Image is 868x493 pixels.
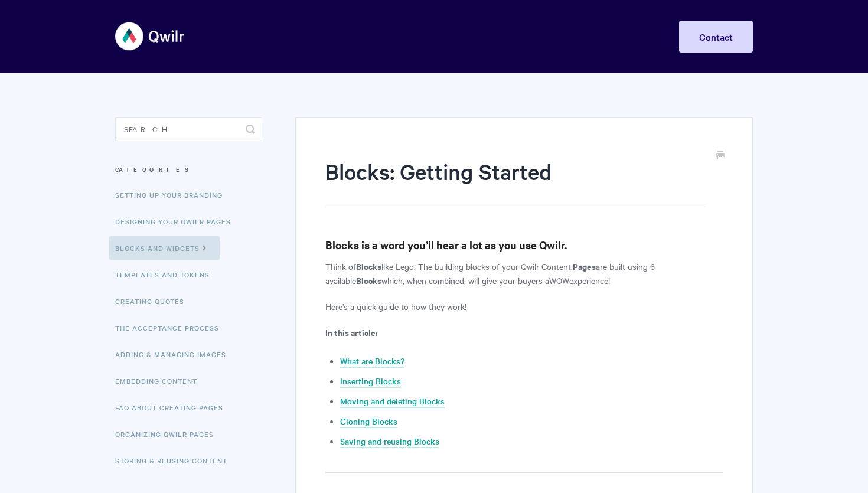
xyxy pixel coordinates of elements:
a: FAQ About Creating Pages [115,396,232,419]
a: What are Blocks? [340,355,404,368]
a: Saving and reusing Blocks [340,435,439,448]
h3: Categories [115,159,262,180]
a: Cloning Blocks [340,415,397,428]
p: Here’s a quick guide to how they work! [325,299,723,314]
a: Organizing Qwilr Pages [115,422,223,446]
strong: Blocks [356,274,381,286]
a: Adding & Managing Images [115,342,235,366]
a: The Acceptance Process [115,316,228,339]
a: Storing & Reusing Content [115,449,236,472]
u: WOW [549,275,569,286]
a: Blocks and Widgets [109,236,220,260]
a: Templates and Tokens [115,263,218,286]
img: Qwilr Help Center [115,14,185,58]
input: Search [115,117,262,141]
p: Think of like Lego. The building blocks of your Qwilr Content. are built using 6 available which,... [325,259,723,288]
strong: Pages [573,260,596,272]
a: Inserting Blocks [340,375,401,388]
h3: Blocks is a word you’ll hear a lot as you use Qwilr. [325,237,723,253]
a: Creating Quotes [115,289,193,313]
a: Contact [679,21,753,53]
strong: Blocks [356,260,381,272]
h1: Blocks: Getting Started [325,156,705,207]
a: Designing Your Qwilr Pages [115,210,240,233]
strong: In this article: [325,326,377,338]
a: Print this Article [716,149,725,162]
a: Setting up your Branding [115,183,231,207]
a: Moving and deleting Blocks [340,395,445,408]
a: Embedding Content [115,369,206,393]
